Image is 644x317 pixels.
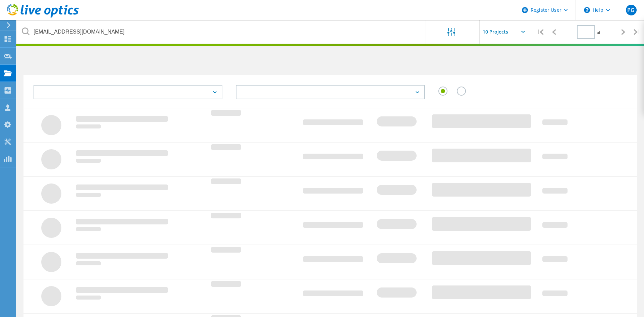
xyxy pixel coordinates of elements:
div: | [630,20,644,44]
input: undefined [17,20,426,44]
span: PG [627,7,635,13]
svg: \n [584,7,590,13]
span: of [597,30,600,35]
div: | [533,20,547,44]
a: Live Optics Dashboard [7,14,79,19]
